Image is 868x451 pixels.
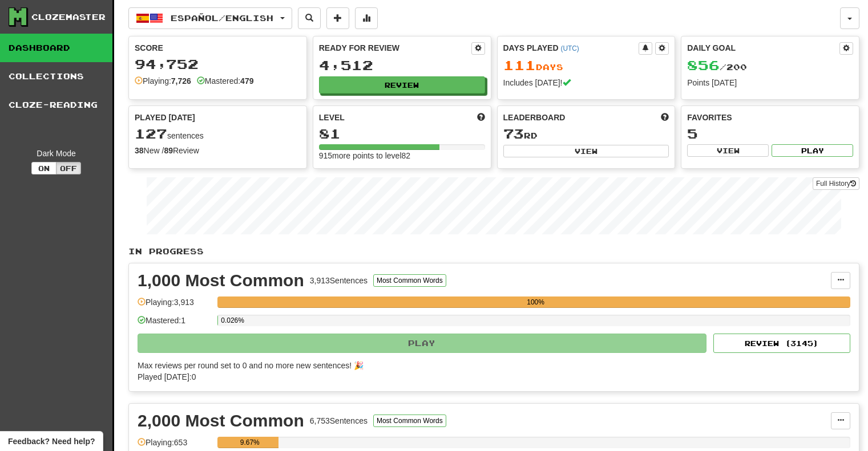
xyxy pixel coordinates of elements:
button: Review [319,76,485,94]
span: / 200 [687,62,747,72]
div: Playing: [135,75,191,87]
span: Leaderboard [503,112,566,123]
div: 2,000 Most Common [138,412,304,429]
strong: 7,726 [171,76,191,86]
div: Playing: 3,913 [138,296,212,315]
div: 915 more points to level 82 [319,150,485,161]
p: In Progress [128,246,859,257]
span: 856 [687,57,720,73]
div: Dark Mode [9,148,104,159]
div: Mastered: 1 [138,315,212,334]
button: Español/English [128,7,292,29]
div: 6,753 Sentences [310,415,368,426]
div: 81 [319,127,485,141]
div: Daily Goal [687,42,839,55]
div: rd [503,127,669,141]
span: Level [319,112,345,123]
span: 73 [503,125,524,141]
div: sentences [135,127,301,141]
div: Ready for Review [319,42,471,54]
div: Score [135,42,301,54]
button: Play [772,144,853,157]
div: Clozemaster [31,11,106,23]
span: Played [DATE] [135,112,195,123]
div: Day s [503,58,669,73]
div: 1,000 Most Common [138,272,304,289]
strong: 38 [135,146,144,155]
div: Days Played [503,42,639,54]
button: View [687,144,769,157]
div: Includes [DATE]! [503,77,669,88]
span: Español / English [171,13,273,23]
div: 94,752 [135,57,301,71]
span: 111 [503,57,536,73]
button: Search sentences [298,7,321,29]
strong: 89 [164,146,173,155]
button: Off [56,162,81,174]
div: 9.67% [221,437,278,448]
div: 4,512 [319,58,485,72]
button: On [31,162,56,174]
span: 127 [135,125,167,141]
span: Score more points to level up [477,112,485,123]
button: More stats [355,7,378,29]
a: Full History [813,177,859,190]
span: This week in points, UTC [661,112,669,123]
button: Review (3145) [713,334,850,353]
button: Add sentence to collection [326,7,349,29]
div: New / Review [135,145,301,156]
a: (UTC) [560,44,579,52]
button: Most Common Words [373,274,446,287]
button: Play [138,334,706,353]
div: 5 [687,127,853,141]
button: Most Common Words [373,415,446,427]
div: Mastered: [197,75,254,87]
span: Open feedback widget [8,436,95,447]
button: View [503,145,669,157]
div: 3,913 Sentences [310,275,368,286]
div: Points [DATE] [687,77,853,88]
div: 100% [221,296,850,308]
div: Max reviews per round set to 0 and no more new sentences! 🎉 [138,360,843,371]
strong: 479 [240,76,253,86]
div: Favorites [687,112,853,123]
span: Played [DATE]: 0 [138,372,196,381]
